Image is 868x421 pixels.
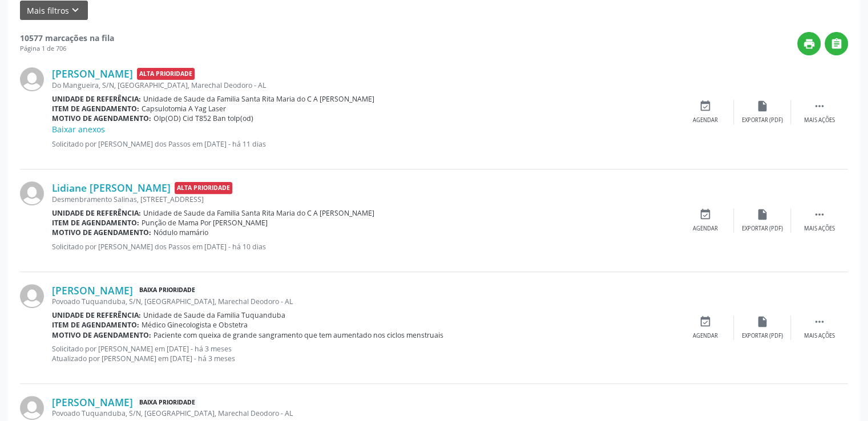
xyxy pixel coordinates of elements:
[137,396,197,408] span: Baixa Prioridade
[52,396,133,408] a: [PERSON_NAME]
[52,297,677,306] div: Povoado Tuquanduba, S/N, [GEOGRAPHIC_DATA], Marechal Deodoro - AL
[804,116,835,124] div: Mais ações
[143,310,285,320] span: Unidade de Saude da Familia Tuquanduba
[742,332,783,340] div: Exportar (PDF)
[52,139,677,149] p: Solicitado por [PERSON_NAME] dos Passos em [DATE] - há 11 dias
[142,104,226,114] span: Capsulotomia A Yag Laser
[52,242,677,252] p: Solicitado por [PERSON_NAME] dos Passos em [DATE] - há 10 dias
[825,32,848,55] button: 
[154,330,443,340] span: Paciente com queixa de grande sangramento que tem aumentado nos ciclos menstruais
[20,1,88,21] button: Mais filtroskeyboard_arrow_down
[52,284,133,297] a: [PERSON_NAME]
[52,408,677,418] div: Povoado Tuquanduba, S/N, [GEOGRAPHIC_DATA], Marechal Deodoro - AL
[693,225,718,233] div: Agendar
[20,67,44,91] img: img
[693,332,718,340] div: Agendar
[137,68,195,80] span: Alta Prioridade
[143,208,374,218] span: Unidade de Saude da Familia Santa Rita Maria do C A [PERSON_NAME]
[52,80,677,90] div: Do Mangueira, S/N, [GEOGRAPHIC_DATA], Marechal Deodoro - AL
[20,284,44,308] img: img
[52,124,105,135] a: Baixar anexos
[699,315,712,328] i: event_available
[52,114,151,123] b: Motivo de agendamento:
[52,310,141,320] b: Unidade de referência:
[137,285,197,297] span: Baixa Prioridade
[813,208,826,221] i: 
[699,208,712,221] i: event_available
[803,38,815,50] i: print
[52,94,141,104] b: Unidade de referência:
[693,116,718,124] div: Agendar
[804,332,835,340] div: Mais ações
[756,315,769,328] i: insert_drive_file
[142,320,248,330] span: Médico Ginecologista e Obstetra
[69,4,82,17] i: keyboard_arrow_down
[20,181,44,205] img: img
[742,116,783,124] div: Exportar (PDF)
[52,344,677,363] p: Solicitado por [PERSON_NAME] em [DATE] - há 3 meses Atualizado por [PERSON_NAME] em [DATE] - há 3...
[756,100,769,112] i: insert_drive_file
[52,218,139,228] b: Item de agendamento:
[52,104,139,114] b: Item de agendamento:
[20,33,114,43] strong: 10577 marcações na fila
[52,228,151,237] b: Motivo de agendamento:
[154,228,208,237] span: Nódulo mamário
[813,100,826,112] i: 
[52,195,677,204] div: Desmenbramento Salinas, [STREET_ADDRESS]
[742,225,783,233] div: Exportar (PDF)
[20,396,44,420] img: img
[175,182,232,194] span: Alta Prioridade
[52,330,151,340] b: Motivo de agendamento:
[804,225,835,233] div: Mais ações
[813,315,826,328] i: 
[52,208,141,218] b: Unidade de referência:
[52,181,171,194] a: Lidiane [PERSON_NAME]
[699,100,712,112] i: event_available
[830,38,843,50] i: 
[756,208,769,221] i: insert_drive_file
[52,67,133,80] a: [PERSON_NAME]
[142,218,268,228] span: Punção de Mama Por [PERSON_NAME]
[154,114,253,123] span: Olp(OD) Cid T852 Ban tolp(od)
[143,94,374,104] span: Unidade de Saude da Familia Santa Rita Maria do C A [PERSON_NAME]
[52,320,139,330] b: Item de agendamento:
[797,32,821,55] button: print
[20,44,114,54] div: Página 1 de 706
